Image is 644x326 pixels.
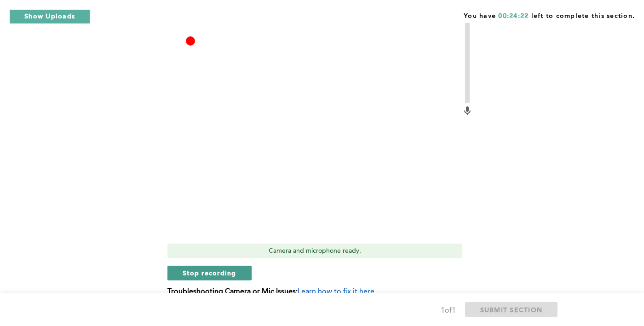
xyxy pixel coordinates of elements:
span: You have left to complete this section. [464,9,635,21]
div: Camera and microphone ready. [167,244,462,258]
b: Troubleshooting Camera or Mic Issues: [167,288,298,296]
span: Stop recording [183,268,236,277]
button: Show Uploads [9,9,90,24]
span: 00:24:22 [498,13,529,19]
span: SUBMIT SECTION [480,305,543,314]
span: Learn how to fix it here. [298,288,376,296]
button: Stop recording [167,266,252,280]
div: 1 of 1 [441,304,456,317]
button: SUBMIT SECTION [465,302,558,317]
